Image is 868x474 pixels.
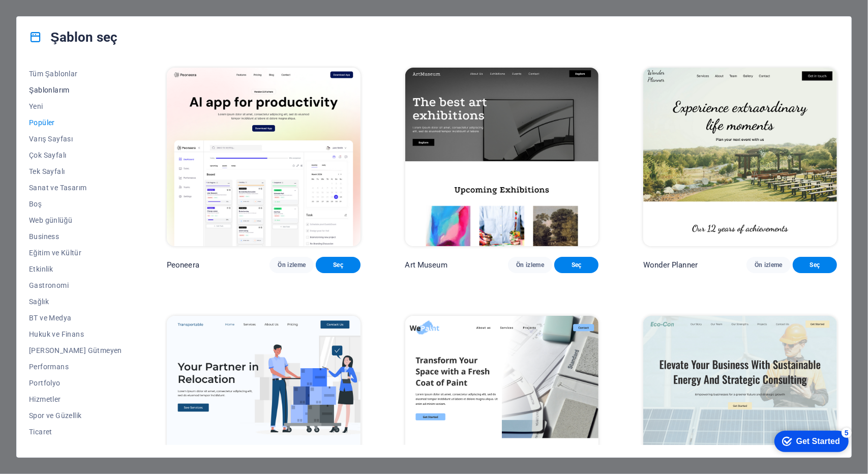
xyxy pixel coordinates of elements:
[29,131,122,147] button: Varış Sayfası
[29,359,122,375] button: Performans
[29,184,122,192] span: Sanat ve Tasarım
[29,232,122,241] span: Business
[29,66,122,82] button: Tüm Şablonlar
[29,379,122,387] span: Portfolyo
[29,245,122,261] button: Eğitim ve Kültür
[29,196,122,212] button: Boş
[29,118,122,127] span: Popüler
[29,363,122,371] span: Performans
[29,249,122,257] span: Eğitim ve Kültür
[29,428,122,436] span: Ticaret
[29,330,122,338] span: Hukuk ve Finans
[75,2,85,12] div: 5
[29,147,122,163] button: Çok Sayfalı
[167,68,361,246] img: Peoneera
[29,261,122,277] button: Etkinlik
[29,411,122,420] span: Spor ve Güzellik
[29,424,122,440] button: Ticaret
[29,298,122,306] span: Sağlık
[29,98,122,114] button: Yeni
[29,346,122,354] span: [PERSON_NAME] Gütmeyen
[29,395,122,403] span: Hizmetler
[746,257,791,273] button: Ön izleme
[324,261,352,269] span: Seç
[562,261,590,269] span: Seç
[29,86,122,94] span: Şablonlarım
[29,277,122,293] button: Gastronomi
[29,281,122,289] span: Gastronomi
[278,261,306,269] span: Ön izleme
[29,151,122,159] span: Çok Sayfalı
[405,260,447,270] p: Art Museum
[29,391,122,407] button: Hizmetler
[29,265,122,273] span: Etkinlik
[643,68,837,246] img: Wonder Planner
[29,444,122,452] span: Seyahat
[29,407,122,424] button: Spor ve Güzellik
[29,102,122,110] span: Yeni
[29,114,122,131] button: Popüler
[29,212,122,228] button: Web günlüğü
[29,440,122,456] button: Seyahat
[643,260,698,270] p: Wonder Planner
[29,163,122,180] button: Tek Sayfalı
[801,261,829,269] span: Seç
[29,375,122,391] button: Portfolyo
[29,228,122,245] button: Business
[8,5,82,26] div: Get Started 5 items remaining, 0% complete
[30,11,74,20] div: Get Started
[29,135,122,143] span: Varış Sayfası
[270,257,314,273] button: Ön izleme
[29,82,122,98] button: Şablonlarım
[755,261,783,269] span: Ön izleme
[508,257,552,273] button: Ön izleme
[29,310,122,326] button: BT ve Medya
[29,180,122,196] button: Sanat ve Tasarım
[516,261,544,269] span: Ön izleme
[29,167,122,175] span: Tek Sayfalı
[29,314,122,322] span: BT ve Medya
[29,293,122,310] button: Sağlık
[29,70,122,78] span: Tüm Şablonlar
[29,216,122,224] span: Web günlüğü
[793,257,837,273] button: Seç
[167,260,199,270] p: Peoneera
[405,68,599,246] img: Art Museum
[316,257,360,273] button: Seç
[29,342,122,359] button: [PERSON_NAME] Gütmeyen
[29,326,122,342] button: Hukuk ve Finans
[554,257,598,273] button: Seç
[29,200,122,208] span: Boş
[29,29,117,45] h4: Şablon seç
